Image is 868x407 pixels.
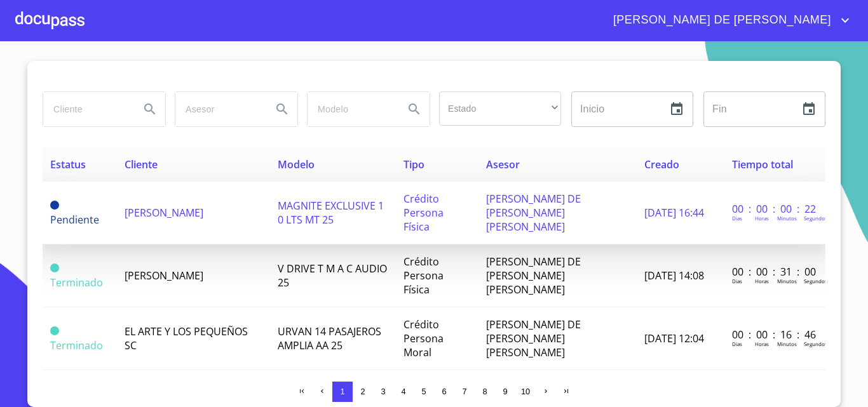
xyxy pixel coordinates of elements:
button: 7 [454,382,475,402]
p: 00 : 00 : 16 : 46 [732,328,818,342]
input: search [43,92,130,126]
span: Terminado [50,276,103,290]
span: Terminado [50,338,103,352]
span: 10 [521,387,530,396]
p: Segundos [804,277,827,284]
p: 00 : 00 : 31 : 00 [732,265,818,279]
span: Creado [644,157,679,171]
p: Segundos [804,340,827,347]
span: 2 [360,387,365,396]
button: 2 [353,382,373,402]
span: 9 [503,387,507,396]
span: [PERSON_NAME] DE [PERSON_NAME] [PERSON_NAME] [486,255,581,297]
p: Minutos [777,277,797,284]
button: Search [267,94,297,124]
span: 4 [401,387,405,396]
button: account of current user [604,10,853,30]
span: Tipo [403,157,424,171]
span: Terminado [50,326,59,335]
span: Crédito Persona Física [403,255,444,297]
p: Horas [755,277,769,284]
p: Horas [755,215,769,222]
span: Modelo [278,157,315,171]
p: Minutos [777,340,797,347]
span: 3 [381,387,385,396]
p: Dias [732,340,742,347]
span: [PERSON_NAME] DE [PERSON_NAME] [PERSON_NAME] [486,317,581,359]
span: MAGNITE EXCLUSIVE 1 0 LTS MT 25 [278,199,384,227]
p: 00 : 00 : 00 : 22 [732,202,818,216]
button: 4 [393,382,414,402]
span: [PERSON_NAME] [125,206,203,220]
span: 1 [340,387,344,396]
button: 3 [373,382,393,402]
span: 5 [421,387,426,396]
p: Minutos [777,215,797,222]
span: [DATE] 16:44 [644,206,704,220]
span: Pendiente [50,201,59,210]
button: 5 [414,382,434,402]
span: 7 [462,387,466,396]
button: Search [135,94,165,124]
span: Estatus [50,157,86,171]
p: Horas [755,340,769,347]
span: [PERSON_NAME] [125,269,203,283]
div: ​ [439,91,561,126]
button: 9 [495,382,515,402]
span: Crédito Persona Física [403,192,444,234]
span: [PERSON_NAME] DE [PERSON_NAME] [PERSON_NAME] [486,192,581,234]
span: V DRIVE T M A C AUDIO 25 [278,262,387,290]
button: 10 [515,382,536,402]
span: [PERSON_NAME] DE [PERSON_NAME] [604,10,837,30]
button: 1 [332,382,353,402]
p: Dias [732,277,742,284]
span: [DATE] 14:08 [644,269,704,283]
span: Terminado [50,264,59,272]
span: 6 [442,387,446,396]
span: Tiempo total [732,157,793,171]
span: Asesor [486,157,520,171]
button: 8 [475,382,495,402]
span: EL ARTE Y LOS PEQUEÑOS SC [125,324,248,352]
span: Pendiente [50,213,99,227]
input: search [175,92,262,126]
span: URVAN 14 PASAJEROS AMPLIA AA 25 [278,324,381,352]
p: Dias [732,215,742,222]
button: 6 [434,382,454,402]
span: Cliente [125,157,158,171]
p: Segundos [804,215,827,222]
span: [DATE] 12:04 [644,331,704,345]
button: Search [399,94,430,124]
input: search [308,92,394,126]
span: Crédito Persona Moral [403,317,444,359]
span: 8 [482,387,487,396]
